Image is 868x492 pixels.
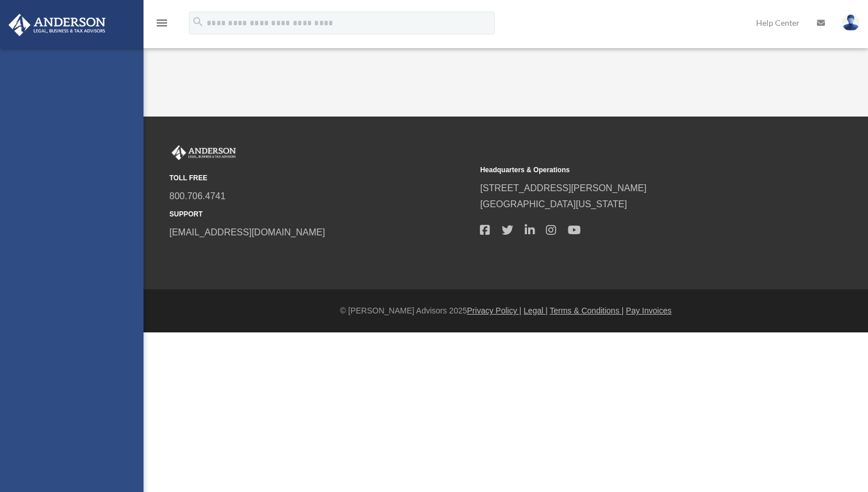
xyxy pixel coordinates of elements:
a: Pay Invoices [626,306,671,315]
a: Privacy Policy | [467,306,522,315]
small: Headquarters & Operations [480,164,782,176]
i: search [192,16,204,28]
a: [EMAIL_ADDRESS][DOMAIN_NAME] [169,227,325,237]
small: SUPPORT [169,208,472,220]
a: menu [155,20,169,30]
div: © [PERSON_NAME] Advisors 2025 [144,304,868,318]
small: TOLL FREE [169,172,472,184]
i: menu [155,16,169,30]
img: Anderson Advisors Platinum Portal [169,145,238,160]
a: Terms & Conditions | [550,306,624,315]
img: Anderson Advisors Platinum Portal [5,14,109,36]
a: [STREET_ADDRESS][PERSON_NAME] [480,183,646,193]
a: 800.706.4741 [169,191,226,201]
img: User Pic [842,14,859,31]
a: Legal | [524,306,548,315]
a: [GEOGRAPHIC_DATA][US_STATE] [480,199,627,209]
